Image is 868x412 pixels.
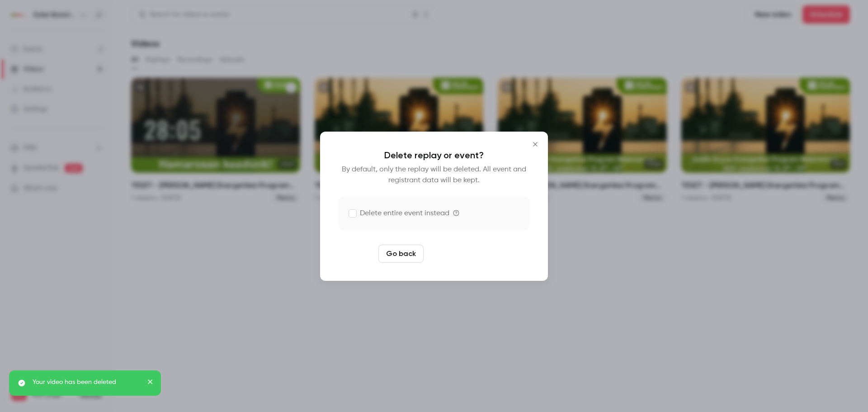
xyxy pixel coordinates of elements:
label: Delete entire event instead [349,208,449,219]
p: By default, only the replay will be deleted. All event and registrant data will be kept. [338,164,530,186]
p: Delete replay or event? [338,150,530,161]
button: Delete replay [427,245,490,263]
button: Close [526,135,544,153]
button: close [147,378,154,388]
button: Go back [378,245,424,263]
p: Your video has been deleted [33,378,141,387]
